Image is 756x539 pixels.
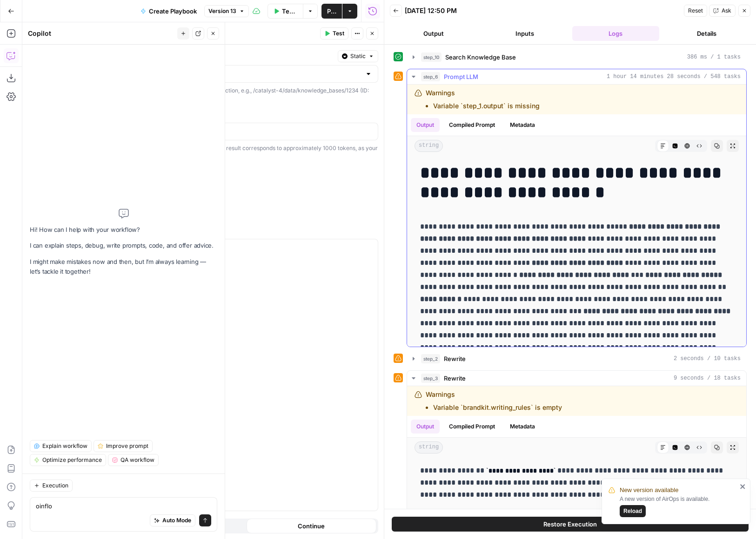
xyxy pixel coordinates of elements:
span: string [415,441,443,454]
button: Publish [321,4,342,19]
span: Static [350,52,366,60]
button: Restore Execution [392,517,749,532]
p: I can explain steps, debug, write prompts, code, and offer advice. [30,241,217,250]
button: Optimize performance [30,454,106,466]
span: 386 ms / 1 tasks [687,53,741,61]
button: Execution [30,480,73,492]
button: Version 13 [204,5,249,17]
span: Reset [688,7,703,15]
button: Reset [684,5,707,17]
button: Auto Mode [150,514,195,526]
button: Reload [620,505,646,517]
button: Ask [709,5,736,17]
button: Compiled Prompt [443,118,501,132]
div: 1 hour 14 minutes 28 seconds / 548 tasks [407,85,746,347]
span: Search Knowledge Base [445,53,516,62]
button: Test Workflow [268,4,303,19]
button: Create Playbook [135,4,202,19]
span: 2 seconds / 10 tasks [674,355,741,363]
span: string [415,140,443,152]
button: Inputs [481,26,569,41]
button: Static [338,50,378,62]
span: Reload [623,507,642,515]
p: Hi! How can I help with your workflow? [30,225,217,235]
span: Execution [42,481,68,490]
span: Improve prompt [106,442,148,450]
button: Metadata [504,420,541,434]
span: Explain workflow [42,442,87,450]
button: Logs [572,26,660,41]
div: Copilot [28,29,174,38]
span: QA workflow [120,456,154,464]
span: step_3 [421,374,440,383]
textarea: oinflo [36,501,211,511]
span: Publish [327,7,336,16]
span: Ask [722,7,731,15]
button: Details [663,26,750,41]
button: Output [411,420,440,434]
span: Continue [298,521,325,531]
span: step_6 [421,72,440,81]
span: Rewrite [444,354,466,363]
p: I might make mistakes now and then, but I’m always learning — let’s tackle it together! [30,257,217,276]
button: Test [320,27,348,39]
span: Version 13 [208,7,236,15]
button: Improve prompt [94,440,153,452]
button: Output [411,118,440,132]
span: Create Playbook [149,7,197,16]
li: Variable `brandkit.writing_rules` is empty [433,403,562,412]
button: Explain workflow [30,440,92,452]
div: Warnings [426,390,562,412]
button: 2 seconds / 10 tasks [407,351,746,366]
li: Variable `step_1.output` is missing [433,101,540,111]
button: Metadata [504,118,541,132]
button: 9 seconds / 18 tasks [407,371,746,386]
button: 1 hour 14 minutes 28 seconds / 548 tasks [407,69,746,84]
span: New version available [620,486,678,495]
span: Prompt LLM [444,72,478,81]
span: Test Workflow [282,7,297,16]
span: Restore Execution [543,519,597,529]
span: Test [333,29,344,38]
button: Output [390,26,477,41]
span: 9 seconds / 18 tasks [674,374,741,382]
button: 386 ms / 1 tasks [407,50,746,65]
button: QA workflow [108,454,159,466]
span: step_10 [421,53,442,62]
span: Rewrite [444,374,466,383]
span: step_2 [421,354,440,363]
span: 1 hour 14 minutes 28 seconds / 548 tasks [607,72,741,81]
span: Optimize performance [42,456,102,464]
button: Compiled Prompt [443,420,501,434]
div: Warnings [426,88,540,111]
button: close [740,483,746,490]
span: Auto Mode [162,516,191,525]
div: A new version of AirOps is available. [620,495,737,517]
